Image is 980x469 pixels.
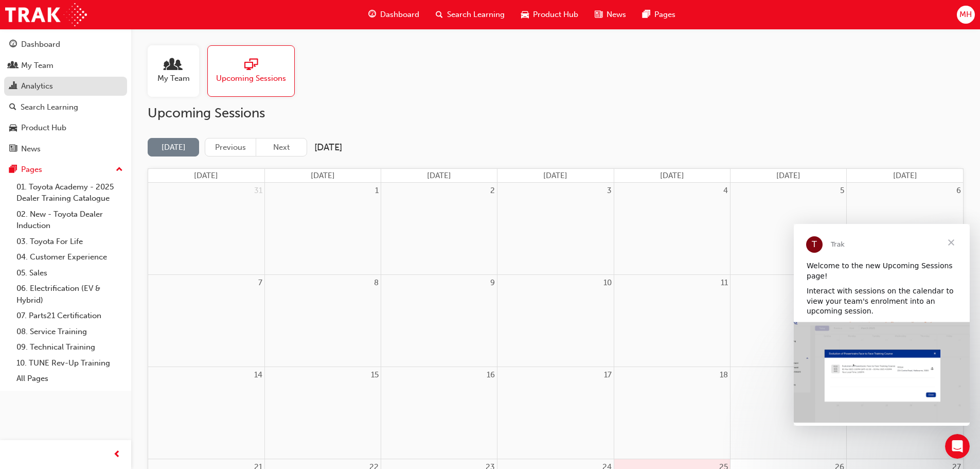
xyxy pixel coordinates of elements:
[774,169,803,183] a: Friday
[660,171,684,180] span: [DATE]
[893,171,917,180] span: [DATE]
[12,179,127,206] a: 01. Toyota Academy - 2025 Dealer Training Catalogue
[368,8,376,21] span: guage-icon
[360,4,427,25] a: guage-iconDashboard
[497,183,614,274] td: September 3, 2025
[380,9,419,21] span: Dashboard
[488,183,497,199] a: September 2, 2025
[9,40,17,49] span: guage-icon
[4,160,127,179] button: Pages
[4,77,127,96] a: Analytics
[369,367,381,383] a: September 15, 2025
[148,105,964,121] h2: Upcoming Sessions
[4,118,127,137] a: Product Hub
[730,274,846,367] td: September 12, 2025
[5,3,87,26] img: Trak
[643,8,650,21] span: pages-icon
[157,73,190,84] span: My Team
[513,4,586,25] a: car-iconProduct Hub
[634,4,684,25] a: pages-iconPages
[425,169,453,183] a: Tuesday
[602,367,614,383] a: September 17, 2025
[192,169,220,183] a: Sunday
[21,80,53,92] div: Analytics
[205,138,256,157] button: Previous
[264,367,381,459] td: September 15, 2025
[954,183,963,199] a: September 6, 2025
[148,138,199,157] button: [DATE]
[497,274,614,367] td: September 10, 2025
[252,183,264,199] a: August 31, 2025
[607,9,626,21] span: News
[116,163,123,177] span: up-icon
[847,183,963,274] td: September 6, 2025
[959,9,972,21] span: MH
[957,6,975,24] button: MH
[541,169,569,183] a: Wednesday
[21,101,78,113] div: Search Learning
[4,98,127,117] a: Search Learning
[605,183,614,199] a: September 3, 2025
[12,234,127,250] a: 03. Toyota For Life
[543,171,567,180] span: [DATE]
[12,249,127,265] a: 04. Customer Experience
[12,206,127,234] a: 02. New - Toyota Dealer Induction
[9,61,17,71] span: people-icon
[586,4,634,25] a: news-iconNews
[21,60,54,72] div: My Team
[891,169,919,183] a: Saturday
[485,367,497,383] a: September 16, 2025
[4,140,127,159] a: News
[244,58,258,73] span: sessionType_ONLINE_URL-icon
[12,371,127,387] a: All Pages
[521,8,529,21] span: car-icon
[838,183,846,199] a: September 5, 2025
[381,183,497,274] td: September 2, 2025
[9,124,17,133] span: car-icon
[614,183,730,274] td: September 4, 2025
[12,308,127,324] a: 07. Parts21 Certification
[381,274,497,367] td: September 9, 2025
[4,33,127,160] button: DashboardMy TeamAnalyticsSearch LearningProduct HubNews
[9,103,16,112] span: search-icon
[719,275,730,291] a: September 11, 2025
[21,39,60,50] div: Dashboard
[372,275,381,291] a: September 8, 2025
[264,183,381,274] td: September 1, 2025
[614,274,730,367] td: September 11, 2025
[730,183,846,274] td: September 5, 2025
[12,355,127,371] a: 10. TUNE Rev-Up Training
[447,9,505,21] span: Search Learning
[314,142,342,153] h2: [DATE]
[264,274,381,367] td: September 8, 2025
[148,183,264,274] td: August 31, 2025
[207,45,303,97] a: Upcoming Sessions
[654,9,675,21] span: Pages
[256,275,264,291] a: September 7, 2025
[21,122,66,134] div: Product Hub
[148,45,207,97] a: My Team
[436,8,443,21] span: search-icon
[167,58,180,73] span: people-icon
[730,367,846,459] td: September 19, 2025
[216,73,286,84] span: Upcoming Sessions
[945,434,970,459] iframe: Intercom live chat
[373,183,381,199] a: September 1, 2025
[311,171,335,180] span: [DATE]
[497,367,614,459] td: September 17, 2025
[488,275,497,291] a: September 9, 2025
[4,35,127,54] a: Dashboard
[427,4,513,25] a: search-iconSearch Learning
[21,164,42,176] div: Pages
[256,138,307,157] button: Next
[113,448,121,461] span: prev-icon
[12,265,127,281] a: 05. Sales
[776,171,800,180] span: [DATE]
[718,367,730,383] a: September 18, 2025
